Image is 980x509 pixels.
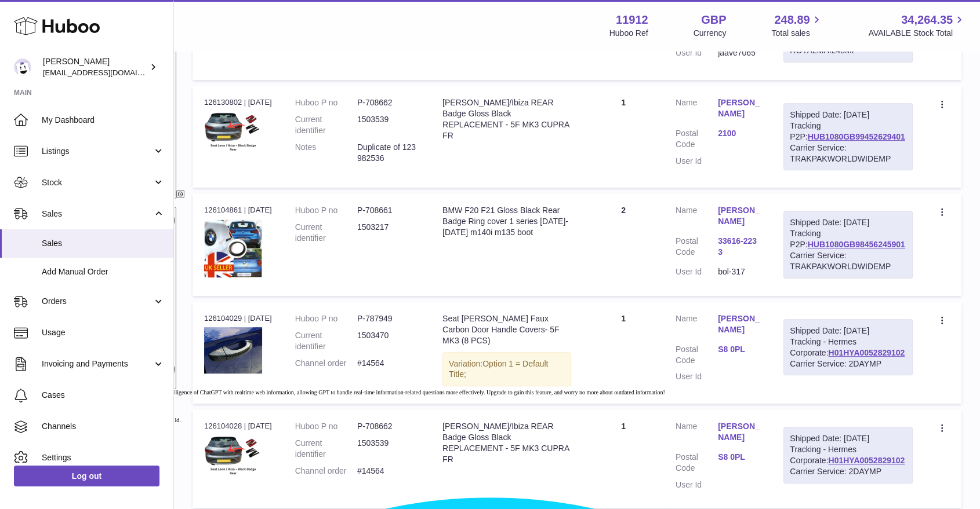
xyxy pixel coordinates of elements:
[583,409,664,507] td: 1
[204,313,272,324] div: 126104029 | [DATE]
[828,456,905,465] a: H01HYA0052829102
[718,313,760,335] a: [PERSON_NAME]
[442,352,571,387] div: Variation:
[204,421,272,431] div: 126104028 | [DATE]
[718,236,760,258] a: 33616-2233
[42,177,153,188] span: Stock
[790,358,906,369] div: Carrier Service: 2DAYMP
[204,327,262,373] img: 20210721_194533.jpg
[357,358,419,369] dd: #14564
[676,452,718,474] dt: Postal Code
[868,12,966,39] a: 34,264.35 AVAILABLE Stock Total
[790,250,906,272] div: Carrier Service: TRAKPAKWORLDWIDEMP
[783,103,913,170] div: Tracking P2P:
[442,205,571,238] div: BMW F20 F21 Gloss Black Rear Badge Ring cover 1 series [DATE]-[DATE] m140i m135 boot
[357,313,419,324] dd: P-787949
[357,222,419,244] dd: 1503217
[42,115,165,126] span: My Dashboard
[694,28,727,39] div: Currency
[676,205,718,230] dt: Name
[771,28,823,39] span: Total sales
[42,296,153,307] span: Orders
[676,479,718,490] dt: User Id
[357,421,419,432] dd: P-708662
[790,217,906,228] div: Shipped Date: [DATE]
[790,325,906,336] div: Shipped Date: [DATE]
[204,205,272,215] div: 126104861 | [DATE]
[901,12,953,28] span: 34,264.35
[357,466,419,477] dd: #14564
[42,238,165,249] span: Sales
[676,344,718,366] dt: Postal Code
[295,358,357,369] dt: Channel order
[783,427,913,484] div: Tracking - Hermes Corporate:
[204,435,262,479] img: $_57.PNG
[442,313,571,346] div: Seat [PERSON_NAME] Faux Carbon Door Handle Covers- 5F MK3 (8 PCS)
[771,12,823,39] a: 248.89 Total sales
[868,28,966,39] span: AVAILABLE Stock Total
[295,222,357,244] dt: Current identifier
[583,193,664,295] td: 2
[583,302,664,404] td: 1
[14,58,31,76] img: info@carbonmyride.com
[204,112,262,155] img: $_57.PNG
[583,86,664,188] td: 1
[357,142,419,164] p: Duplicate of 123982536
[790,433,906,444] div: Shipped Date: [DATE]
[43,56,147,78] div: [PERSON_NAME]
[42,146,153,157] span: Listings
[357,97,419,108] dd: P-708662
[442,97,571,141] div: [PERSON_NAME]/Ibiza REAR Badge Gloss Black REPLACEMENT - 5F MK3 CUPRA FR
[295,466,357,477] dt: Channel order
[676,156,718,167] dt: User Id
[42,421,165,432] span: Channels
[808,240,905,249] a: HUB1080GB98456245901
[790,109,906,120] div: Shipped Date: [DATE]
[783,211,913,278] div: Tracking P2P:
[676,266,718,277] dt: User Id
[204,219,262,277] img: $_12.JPG
[676,421,718,446] dt: Name
[774,12,810,28] span: 248.89
[790,142,906,164] div: Carrier Service: TRAKPAKWORLDWIDEMP
[357,114,419,136] dd: 1503539
[718,452,760,463] a: S8 0PL
[14,466,159,486] a: Log out
[295,97,357,108] dt: Huboo P no
[616,12,648,28] strong: 11912
[42,266,165,277] span: Add Manual Order
[295,330,357,352] dt: Current identifier
[676,97,718,122] dt: Name
[357,330,419,352] dd: 1503470
[449,359,548,379] span: Option 1 = Default Title;
[718,47,760,58] dd: jaave7065
[609,28,648,39] div: Huboo Ref
[676,371,718,382] dt: User Id
[42,208,153,219] span: Sales
[295,438,357,460] dt: Current identifier
[718,344,760,355] a: S8 0PL
[42,390,165,401] span: Cases
[676,313,718,338] dt: Name
[718,266,760,277] dd: bol-317
[357,205,419,216] dd: P-708661
[295,313,357,324] dt: Huboo P no
[442,421,571,465] div: [PERSON_NAME]/Ibiza REAR Badge Gloss Black REPLACEMENT - 5F MK3 CUPRA FR
[808,132,905,141] a: HUB1080GB99452629401
[42,327,165,338] span: Usage
[204,97,272,108] div: 126130802 | [DATE]
[43,68,170,77] span: [EMAIL_ADDRESS][DOMAIN_NAME]
[42,452,165,463] span: Settings
[676,47,718,58] dt: User Id
[790,466,906,477] div: Carrier Service: 2DAYMP
[718,97,760,119] a: [PERSON_NAME]
[357,438,419,460] dd: 1503539
[295,421,357,432] dt: Huboo P no
[718,421,760,443] a: [PERSON_NAME]
[676,128,718,150] dt: Postal Code
[718,205,760,227] a: [PERSON_NAME]
[676,236,718,261] dt: Postal Code
[701,12,726,28] strong: GBP
[295,205,357,216] dt: Huboo P no
[718,128,760,139] a: 2100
